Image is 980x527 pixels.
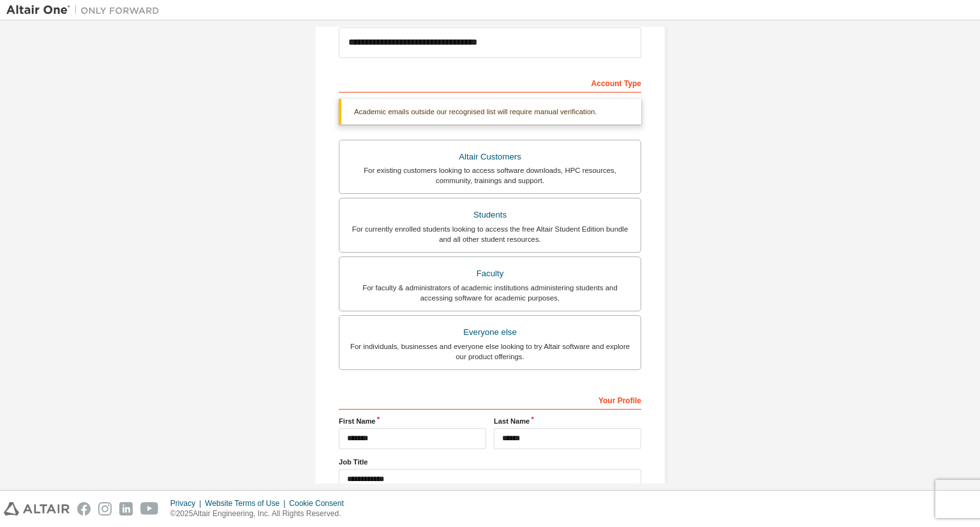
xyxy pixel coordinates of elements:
label: First Name [339,416,486,426]
p: © 2025 Altair Engineering, Inc. All Rights Reserved. [170,508,352,519]
img: facebook.svg [77,502,91,516]
label: Last Name [494,416,641,426]
img: linkedin.svg [119,502,133,516]
div: Account Type [339,72,641,93]
img: instagram.svg [98,502,112,516]
div: For currently enrolled students looking to access the free Altair Student Edition bundle and all ... [347,224,633,244]
div: Privacy [170,498,205,508]
div: Altair Customers [347,148,633,166]
img: Altair One [6,4,166,17]
div: Cookie Consent [289,498,351,508]
div: Everyone else [347,323,633,341]
div: Academic emails outside our recognised list will require manual verification. [339,99,641,124]
div: For faculty & administrators of academic institutions administering students and accessing softwa... [347,283,633,303]
div: Students [347,206,633,224]
label: Job Title [339,457,641,467]
div: Faculty [347,265,633,283]
div: Your Profile [339,389,641,410]
div: Website Terms of Use [205,498,289,508]
img: youtube.svg [140,502,159,516]
div: For existing customers looking to access software downloads, HPC resources, community, trainings ... [347,165,633,186]
img: altair_logo.svg [4,502,70,516]
div: For individuals, businesses and everyone else looking to try Altair software and explore our prod... [347,341,633,362]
